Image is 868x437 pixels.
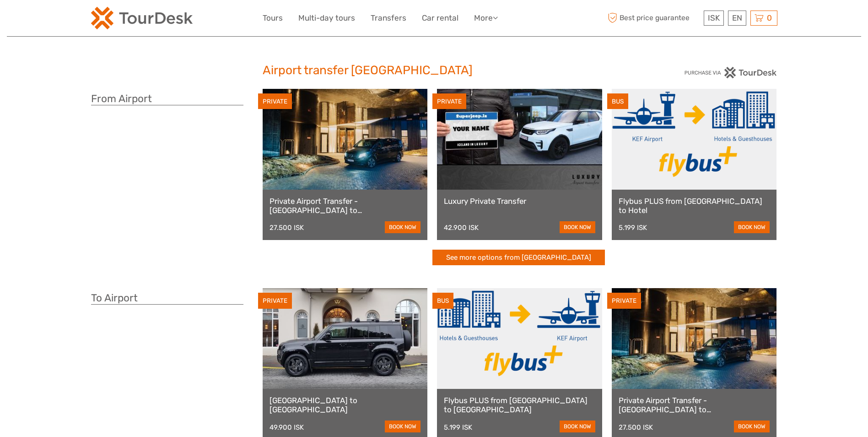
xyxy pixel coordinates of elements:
[385,421,421,432] a: book now
[619,224,647,232] div: 5.199 ISK
[432,93,466,109] div: PRIVATE
[91,292,243,305] h3: To Airport
[270,423,304,432] div: 49.900 ISK
[258,293,292,309] div: PRIVATE
[607,293,641,309] div: PRIVATE
[444,197,595,206] a: Luxury Private Transfer
[270,197,421,215] a: Private Airport Transfer - [GEOGRAPHIC_DATA] to [GEOGRAPHIC_DATA]
[619,197,770,215] a: Flybus PLUS from [GEOGRAPHIC_DATA] to Hotel
[298,11,355,25] a: Multi-day tours
[422,11,458,25] a: Car rental
[619,423,653,432] div: 27.500 ISK
[432,293,453,309] div: BUS
[734,221,770,233] a: book now
[258,93,292,109] div: PRIVATE
[766,13,773,22] span: 0
[270,224,304,232] div: 27.500 ISK
[708,13,720,22] span: ISK
[607,93,628,109] div: BUS
[560,221,595,233] a: book now
[263,63,606,78] h2: Airport transfer [GEOGRAPHIC_DATA]
[371,11,406,25] a: Transfers
[560,421,595,432] a: book now
[91,7,193,29] img: 120-15d4194f-c635-41b9-a512-a3cb382bfb57_logo_small.png
[263,11,283,25] a: Tours
[684,67,777,78] img: PurchaseViaTourDesk.png
[619,396,770,415] a: Private Airport Transfer - [GEOGRAPHIC_DATA] to [GEOGRAPHIC_DATA]
[444,423,472,432] div: 5.199 ISK
[606,11,701,26] span: Best price guarantee
[432,250,605,266] a: See more options from [GEOGRAPHIC_DATA]
[91,93,243,105] h3: From Airport
[734,421,770,432] a: book now
[444,224,479,232] div: 42.900 ISK
[474,11,498,25] a: More
[728,11,746,26] div: EN
[385,221,421,233] a: book now
[444,396,595,415] a: Flybus PLUS from [GEOGRAPHIC_DATA] to [GEOGRAPHIC_DATA]
[270,396,421,415] a: [GEOGRAPHIC_DATA] to [GEOGRAPHIC_DATA]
